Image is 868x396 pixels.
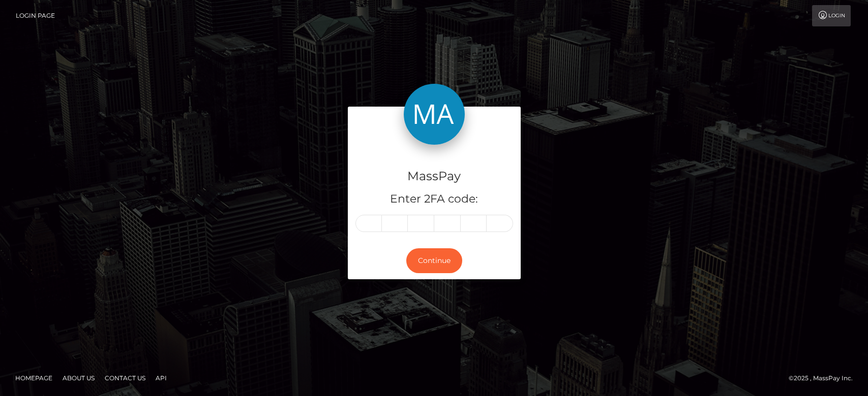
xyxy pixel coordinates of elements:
[812,5,851,26] a: Login
[404,84,465,145] img: MassPay
[789,373,860,384] div: © 2025 , MassPay Inc.
[355,191,513,207] h5: Enter 2FA code:
[16,5,55,26] a: Login Page
[406,248,462,273] button: Continue
[58,370,99,386] a: About Us
[101,370,149,386] a: Contact Us
[152,370,171,386] a: API
[11,370,56,386] a: Homepage
[355,168,513,185] h4: MassPay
